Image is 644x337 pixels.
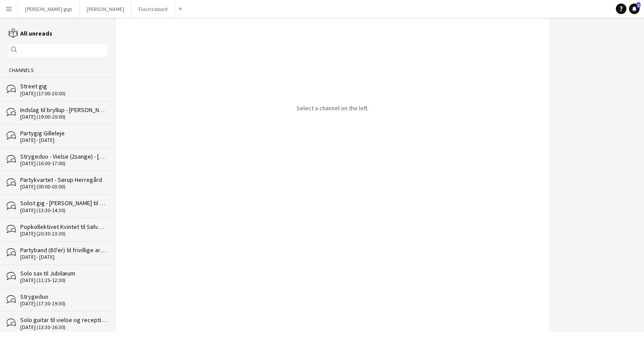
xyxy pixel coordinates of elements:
[20,106,107,114] div: Indslag til bryllup - [PERSON_NAME]
[20,207,107,214] div: [DATE] (13:30-14:30)
[20,277,107,283] div: [DATE] (11:25-12:30)
[20,246,107,254] div: Partyband (80'er) til frivillige arrangement
[20,301,107,307] div: [DATE] (17:30-19:30)
[20,231,107,237] div: [DATE] (20:30-23:30)
[20,160,107,167] div: [DATE] (16:00-17:00)
[20,316,107,324] div: Solo guitar til vielse og reception - [PERSON_NAME]
[20,199,107,207] div: Solist gig - [PERSON_NAME] til vielse i [GEOGRAPHIC_DATA]
[20,254,107,260] div: [DATE] - [DATE]
[20,184,107,190] div: [DATE] (00:00-03:00)
[20,293,107,301] div: Strygeduo
[20,152,107,160] div: Strygeduo - Vielse (2sange) - [GEOGRAPHIC_DATA]
[20,223,107,231] div: Popkollektivet Kvintet til Sølvbryllup
[20,82,107,90] div: Street gig
[80,0,132,18] button: [PERSON_NAME]
[9,29,52,37] a: All unreads
[20,91,107,97] div: [DATE] (17:00-20:00)
[20,129,107,137] div: Partygig Gilleleje
[20,324,107,330] div: [DATE] (13:30-16:30)
[132,0,175,18] button: Flachs board
[20,137,107,143] div: [DATE] - [DATE]
[20,114,107,120] div: [DATE] (19:00-20:00)
[18,0,80,18] button: [PERSON_NAME] gigs
[20,176,107,184] div: Partykvartet - Sørup Herregård
[637,2,640,8] span: 1
[629,4,640,14] a: 1
[296,104,369,112] p: Select a channel on the left.
[20,269,107,277] div: Solo sax til Jubilæum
